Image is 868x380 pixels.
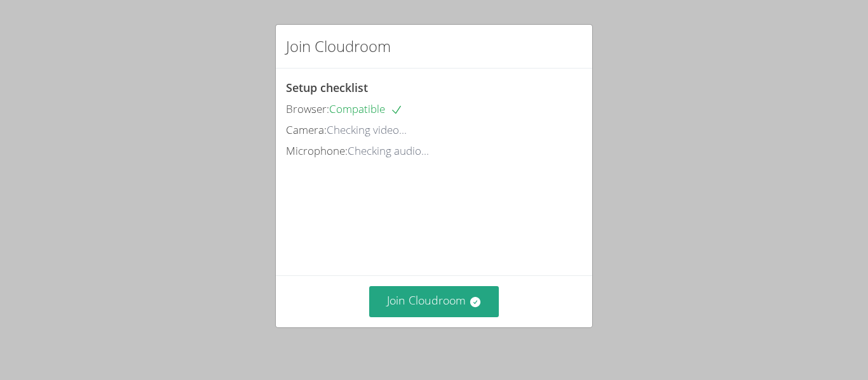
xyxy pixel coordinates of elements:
[348,143,429,158] span: Checking audio...
[286,80,368,95] span: Setup checklist
[329,102,403,116] span: Compatible
[286,143,348,158] span: Microphone:
[286,35,391,58] h2: Join Cloudroom
[286,122,327,137] span: Camera:
[327,122,407,137] span: Checking video...
[369,286,499,317] button: Join Cloudroom
[286,102,329,116] span: Browser:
